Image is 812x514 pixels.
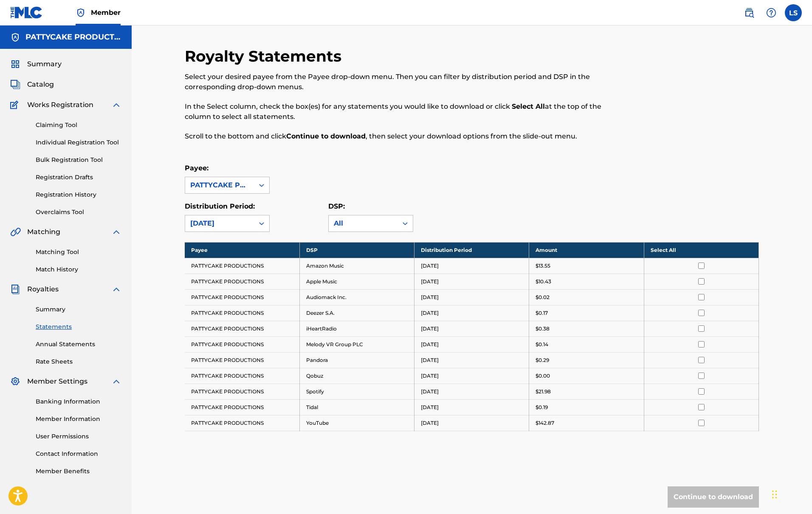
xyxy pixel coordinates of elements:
[334,218,392,229] div: All
[10,6,43,19] img: MLC Logo
[185,352,299,368] td: PATTYCAKE PRODUCTIONS
[414,258,529,274] td: [DATE]
[27,227,60,237] span: Matching
[299,368,414,384] td: Qobuz
[529,242,644,258] th: Amount
[185,102,627,122] p: In the Select column, check the box(es) for any statements you would like to download or click at...
[536,325,550,333] p: $0.38
[10,227,21,237] img: Matching
[414,399,529,415] td: [DATE]
[414,321,529,336] td: [DATE]
[299,352,414,368] td: Pandora
[36,449,121,458] a: Contact Information
[10,79,20,90] img: Catalog
[185,164,209,172] label: Payee:
[185,131,627,141] p: Scroll to the bottom and click , then select your download options from the slide-out menu.
[414,274,529,289] td: [DATE]
[414,368,529,384] td: [DATE]
[299,274,414,289] td: Apple Music
[770,473,812,514] div: Chat Widget
[788,356,812,425] iframe: Resource Center
[299,258,414,274] td: Amazon Music
[36,432,121,441] a: User Permissions
[36,155,121,164] a: Bulk Registration Tool
[185,415,299,431] td: PATTYCAKE PRODUCTIONS
[36,397,121,406] a: Banking Information
[299,336,414,352] td: Melody VR Group PLC
[414,305,529,321] td: [DATE]
[36,121,121,130] a: Claiming Tool
[299,289,414,305] td: Audiomack Inc.
[299,321,414,336] td: iHeartRadio
[27,59,62,69] span: Summary
[111,100,121,110] img: expand
[27,79,54,90] span: Catalog
[36,138,121,147] a: Individual Registration Tool
[185,305,299,321] td: PATTYCAKE PRODUCTIONS
[10,284,20,294] img: Royalties
[414,242,529,258] th: Distribution Period
[536,356,549,364] p: $0.29
[299,384,414,399] td: Spotify
[644,242,758,258] th: Select All
[536,262,550,270] p: $13.55
[763,4,780,21] div: Help
[185,47,346,66] h2: Royalty Statements
[27,376,87,387] span: Member Settings
[536,309,548,317] p: $0.17
[185,384,299,399] td: PATTYCAKE PRODUCTIONS
[185,242,299,258] th: Payee
[111,376,121,387] img: expand
[36,173,121,182] a: Registration Drafts
[536,341,548,348] p: $0.14
[10,32,20,42] img: Accounts
[185,321,299,336] td: PATTYCAKE PRODUCTIONS
[414,415,529,431] td: [DATE]
[741,4,758,21] a: Public Search
[299,399,414,415] td: Tidal
[512,102,545,110] strong: Select All
[414,336,529,352] td: [DATE]
[36,265,121,274] a: Match History
[299,242,414,258] th: DSP
[536,388,551,395] p: $21.98
[414,289,529,305] td: [DATE]
[10,376,20,387] img: Member Settings
[10,100,21,110] img: Works Registration
[414,352,529,368] td: [DATE]
[185,72,627,92] p: Select your desired payee from the Payee drop-down menu. Then you can filter by distribution peri...
[36,415,121,424] a: Member Information
[25,32,121,42] h5: PATTYCAKE PRODUCTIONS
[36,357,121,366] a: Rate Sheets
[185,399,299,415] td: PATTYCAKE PRODUCTIONS
[536,294,550,301] p: $0.02
[536,372,550,380] p: $0.00
[111,284,121,294] img: expand
[185,336,299,352] td: PATTYCAKE PRODUCTIONS
[10,59,62,69] a: SummarySummary
[299,305,414,321] td: Deezer S.A.
[536,419,554,427] p: $142.87
[36,322,121,331] a: Statements
[299,415,414,431] td: YouTube
[536,278,551,285] p: $10.43
[36,467,121,476] a: Member Benefits
[27,284,59,294] span: Royalties
[36,248,121,257] a: Matching Tool
[185,368,299,384] td: PATTYCAKE PRODUCTIONS
[536,404,548,411] p: $0.19
[190,180,249,190] div: PATTYCAKE PRODUCTIONS
[328,202,345,210] label: DSP:
[36,208,121,217] a: Overclaims Tool
[10,59,20,69] img: Summary
[10,79,54,90] a: CatalogCatalog
[185,202,255,210] label: Distribution Period:
[91,8,121,17] span: Member
[36,340,121,349] a: Annual Statements
[185,258,299,274] td: PATTYCAKE PRODUCTIONS
[76,8,86,18] img: Top Rightsholder
[190,218,249,229] div: [DATE]
[766,8,776,18] img: help
[772,482,777,507] div: Drag
[185,274,299,289] td: PATTYCAKE PRODUCTIONS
